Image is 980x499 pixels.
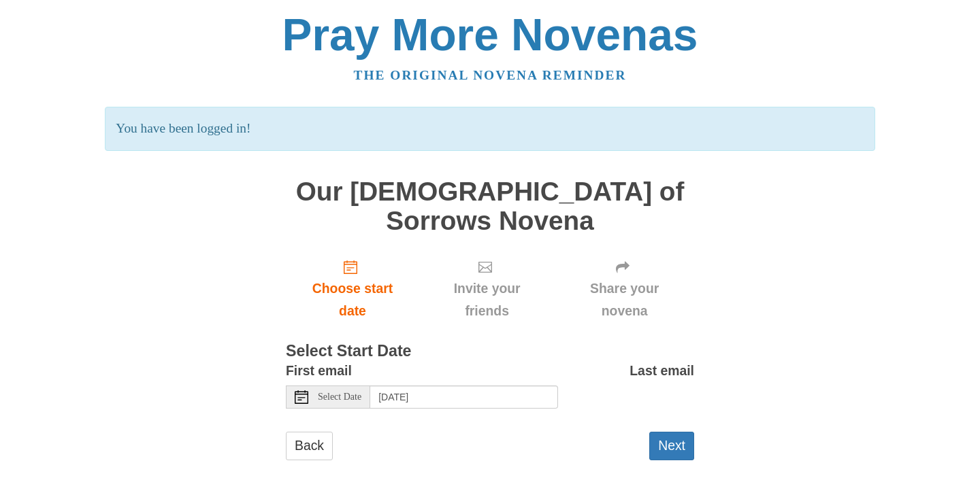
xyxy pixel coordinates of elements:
[286,177,694,235] h1: Our [DEMOGRAPHIC_DATA] of Sorrows Novena
[649,432,694,460] button: Next
[286,249,419,330] a: Choose start date
[286,360,352,382] label: First email
[433,277,541,322] span: Invite your friends
[299,277,406,322] span: Choose start date
[105,107,875,151] p: You have been logged in!
[282,10,698,60] a: Pray More Novenas
[286,432,333,460] a: Back
[630,360,694,382] label: Last email
[568,277,681,322] span: Share your novena
[354,68,627,82] a: The original novena reminder
[419,249,555,330] div: Click "Next" to confirm your start date first.
[555,249,694,330] div: Click "Next" to confirm your start date first.
[318,392,361,402] span: Select Date
[286,343,694,360] h3: Select Start Date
